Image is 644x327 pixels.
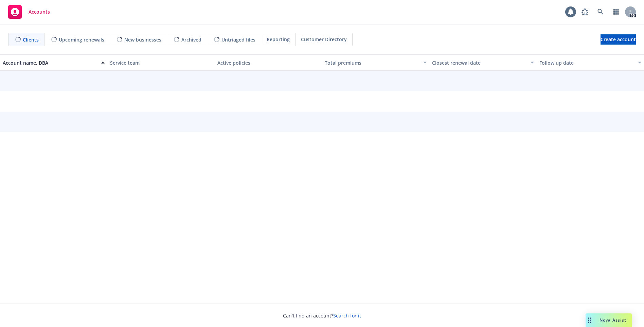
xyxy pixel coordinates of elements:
[267,36,290,43] span: Reporting
[539,59,634,66] div: Follow up date
[601,34,636,45] a: Create account
[5,2,53,21] a: Accounts
[29,9,50,15] span: Accounts
[578,5,592,19] a: Report a Bug
[322,54,429,71] button: Total premiums
[110,59,212,66] div: Service team
[333,312,361,319] a: Search for it
[23,36,39,43] span: Clients
[432,59,526,66] div: Closest renewal date
[301,36,347,43] span: Customer Directory
[221,36,255,43] span: Untriaged files
[283,312,361,319] span: Can't find an account?
[429,54,537,71] button: Closest renewal date
[59,36,104,43] span: Upcoming renewals
[217,59,319,66] div: Active policies
[181,36,201,43] span: Archived
[609,5,623,19] a: Switch app
[586,313,632,327] button: Nova Assist
[537,54,644,71] button: Follow up date
[3,59,97,66] div: Account name, DBA
[601,33,636,46] span: Create account
[215,54,322,71] button: Active policies
[325,59,419,66] div: Total premiums
[586,313,594,327] div: Drag to move
[124,36,161,43] span: New businesses
[594,5,607,19] a: Search
[600,317,626,323] span: Nova Assist
[107,54,215,71] button: Service team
